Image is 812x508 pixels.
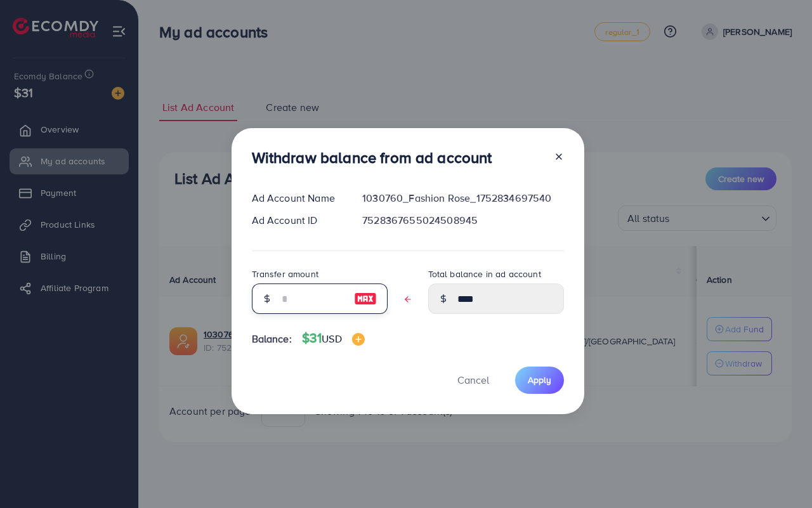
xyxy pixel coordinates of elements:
div: 7528367655024508945 [352,213,573,228]
iframe: Chat [758,451,802,498]
div: Ad Account ID [242,213,353,228]
h3: Withdraw balance from ad account [252,148,492,167]
button: Apply [515,367,564,394]
span: Balance: [252,332,292,346]
img: image [352,333,365,346]
span: USD [322,332,341,346]
button: Cancel [442,367,505,394]
span: Cancel [457,373,489,387]
label: Total balance in ad account [428,268,541,280]
span: Apply [528,374,551,386]
div: Ad Account Name [242,191,353,205]
div: 1030760_Fashion Rose_1752834697540 [352,191,573,205]
img: image [354,291,377,306]
h4: $31 [302,330,365,346]
label: Transfer amount [252,268,318,280]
